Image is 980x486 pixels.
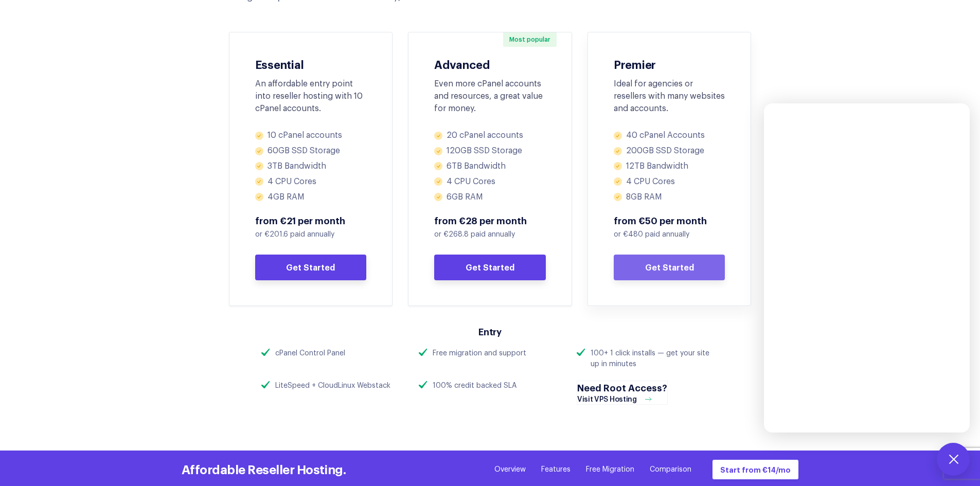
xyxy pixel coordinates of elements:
[255,78,367,115] div: An affordable entry point into reseller hosting with 10 cPanel accounts.
[614,214,725,227] span: from €50 per month
[614,161,725,172] li: 12TB Bandwidth
[255,192,367,203] li: 4GB RAM
[433,381,516,391] div: 100% credit backed SLA
[614,130,725,141] li: 40 cPanel Accounts
[434,229,546,240] p: or €268.8 paid annually
[255,176,367,187] li: 4 CPU Cores
[255,146,367,156] li: 60GB SSD Storage
[541,464,571,475] a: Features
[614,146,725,156] li: 200GB SSD Storage
[650,464,691,475] a: Comparison
[434,58,546,70] h3: Advanced
[577,381,668,405] a: Need Root Access?Visit VPS Hosting
[434,255,546,280] a: Get Started
[577,381,667,394] h4: Need Root Access?
[434,214,546,227] span: from €28 per month
[434,176,546,187] li: 4 CPU Cores
[614,229,725,240] p: or €480 paid annually
[614,192,725,203] li: 8GB RAM
[434,161,546,172] li: 6TB Bandwidth
[255,229,367,240] p: or €201.6 paid annually
[614,78,725,115] div: Ideal for agencies or resellers with many websites and accounts.
[182,461,346,476] h3: Affordable Reseller Hosting.
[255,255,367,280] a: Get Started
[494,464,526,475] a: Overview
[586,464,634,475] a: Free Migration
[434,146,546,156] li: 120GB SSD Storage
[255,58,367,70] h3: Essential
[614,58,725,70] h3: Premier
[577,395,657,404] div: Visit VPS Hosting
[255,214,367,227] span: from €21 per month
[503,32,557,47] span: Most popular
[433,348,526,359] div: Free migration and support
[434,130,546,141] li: 20 cPanel accounts
[275,381,390,391] div: LiteSpeed + CloudLinux Webstack
[434,78,546,115] div: Even more cPanel accounts and resources, a great value for money.
[591,348,719,370] div: 100+ 1 click installs — get your site up in minutes
[434,192,546,203] li: 6GB RAM
[255,161,367,172] li: 3TB Bandwidth
[614,255,725,280] a: Get Started
[261,326,719,337] h3: Entry
[712,459,799,480] a: Start from €14/mo
[255,130,367,141] li: 10 cPanel accounts
[614,176,725,187] li: 4 CPU Cores
[275,348,345,359] div: cPanel Control Panel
